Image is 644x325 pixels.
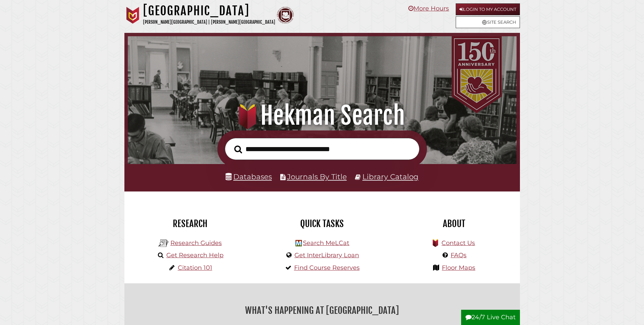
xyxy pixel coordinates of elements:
[129,303,515,318] h2: What's Happening at [GEOGRAPHIC_DATA]
[124,7,141,24] img: Calvin University
[456,16,520,28] a: Site Search
[277,7,294,24] img: Calvin Theological Seminary
[225,172,272,181] a: Databases
[166,251,223,259] a: Get Research Help
[137,101,507,130] h1: Hekman Search
[294,264,360,271] a: Find Course Reserves
[170,239,222,247] a: Research Guides
[143,18,275,26] p: [PERSON_NAME][GEOGRAPHIC_DATA] | [PERSON_NAME][GEOGRAPHIC_DATA]
[362,172,419,181] a: Library Catalog
[261,218,383,229] h2: Quick Tasks
[408,5,449,12] a: More Hours
[442,239,475,247] a: Contact Us
[451,251,467,259] a: FAQs
[234,145,242,154] i: Search
[295,240,302,246] img: Hekman Library Logo
[393,218,515,229] h2: About
[129,218,251,229] h2: Research
[294,251,359,259] a: Get InterLibrary Loan
[442,264,475,271] a: Floor Maps
[287,172,347,181] a: Journals By Title
[456,3,520,15] a: Login to My Account
[231,143,245,156] button: Search
[159,238,169,248] img: Hekman Library Logo
[178,264,212,271] a: Citation 101
[303,239,349,247] a: Search MeLCat
[143,3,275,18] h1: [GEOGRAPHIC_DATA]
